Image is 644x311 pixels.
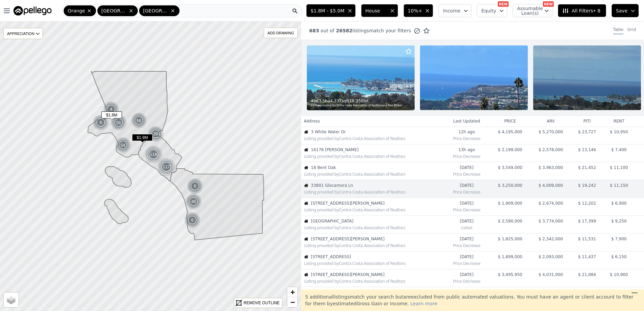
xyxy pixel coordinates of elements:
span: [STREET_ADDRESS][PERSON_NAME] [311,201,443,206]
span: [GEOGRAPHIC_DATA] [311,218,443,224]
span: 683 [309,28,319,33]
img: g3.png [157,158,176,176]
button: House [361,4,398,17]
th: Last Updated [444,116,490,127]
span: $ 9,250 [611,219,627,223]
div: NEW [498,1,509,7]
div: out of listings [301,27,430,34]
span: $1.8M [101,111,122,118]
div: 6 [187,178,203,194]
time: 2025-09-27 06:39 [446,272,487,277]
div: 56 [130,112,148,129]
time: 2025-09-27 21:48 [446,201,487,206]
img: g1.png [93,114,109,131]
span: All Filters • 8 [562,7,600,14]
img: House [304,148,308,152]
div: NEW [543,1,554,7]
div: 5 additional listing s match your search but are excluded from public automated valuations. You m... [301,289,644,311]
div: Table [613,27,623,34]
span: 4,337 [330,98,342,104]
div: Price Decrease [446,152,487,159]
a: Zoom out [287,297,297,307]
th: arv [530,116,571,127]
span: $ 6,900 [611,201,627,206]
span: $ 3,250,000 [498,183,522,188]
img: g2.png [130,112,148,129]
span: $ 2,093,000 [539,254,563,259]
span: $ 3,774,000 [539,219,563,223]
div: Listing provided by Contra Costa Association of Realtors [304,279,443,284]
span: 3 White Water Dr [311,129,443,135]
div: Listing provided by Contra Costa Association of Realtors [304,243,443,248]
div: Listed [446,224,487,231]
span: $ 4,195,000 [498,130,522,134]
a: Layers [4,292,19,307]
button: Income [439,4,472,17]
span: Orange [68,7,85,14]
button: Assumable Loan(s) [513,4,552,17]
span: $ 1,909,000 [498,201,522,206]
span: 16178 [PERSON_NAME] [311,147,443,152]
img: g3.png [144,145,163,164]
span: [STREET_ADDRESS][PERSON_NAME] [311,272,443,277]
div: 6 [184,212,200,228]
div: APPRECIATION [3,28,43,39]
span: $ 1,899,000 [498,254,522,259]
span: [GEOGRAPHIC_DATA] [143,7,169,14]
time: 2025-09-27 15:53 [446,218,487,224]
span: [GEOGRAPHIC_DATA] [101,7,127,14]
span: $ 4,031,000 [539,272,563,277]
span: $ 21,084 [578,272,596,277]
time: 2025-09-28 00:03 [446,183,487,188]
div: $1.9M [132,134,153,144]
img: House [304,166,308,170]
div: Grid [627,27,636,34]
div: Price Decrease [446,206,487,213]
span: [STREET_ADDRESS][PERSON_NAME] [311,236,443,242]
span: $ 21,452 [578,165,596,170]
span: 33801 Glocamora Ln [311,183,443,188]
span: $ 2,342,000 [539,237,563,241]
div: 117 [157,158,175,176]
div: 118 [144,145,163,164]
div: Listing provided by Contra Costa Association of Realtors [304,154,443,159]
span: $ 11,100 [610,165,628,170]
img: House [304,130,308,134]
div: Listing provided by Contra Costa Association of Realtors [304,172,443,177]
div: Price Decrease [446,277,487,284]
th: piti [571,116,603,127]
img: House [304,237,308,241]
div: 54 [115,137,132,154]
button: $1.8M - $5.0M [306,4,355,17]
div: Price Decrease [446,170,487,177]
img: Property Photo 3 [533,45,641,110]
img: House [304,201,308,205]
span: match your filters [369,27,411,34]
div: 28 [148,126,164,142]
span: $ 3,963,000 [539,165,563,170]
time: 2025-09-29 08:34 [446,147,487,152]
span: 10%+ [408,7,422,14]
img: g1.png [187,178,203,194]
span: $ 19,242 [578,183,596,188]
button: Save [612,4,639,17]
div: Price Decrease [446,242,487,248]
span: − [290,298,295,306]
span: $ 23,727 [578,130,596,134]
button: All Filters• 8 [558,4,606,17]
span: $ 7,400 [611,147,627,152]
div: Listing provided by Contra Costa Association of Realtors [304,189,443,195]
span: Assumable Loan(s) [517,6,539,15]
div: ADD DRAWING [264,28,297,38]
span: 26582 [334,28,353,33]
div: 4 bd 3.5 ba sqft lot [311,98,411,104]
span: $ 13,146 [578,147,596,152]
div: Listing provided by Contra Costa Association of Realtors [304,225,443,231]
time: 2025-09-28 04:13 [446,165,487,170]
span: $ 10,950 [610,130,628,134]
div: 46 [186,194,202,210]
span: $ 3,495,950 [498,272,522,277]
time: 2025-09-27 08:42 [446,254,487,260]
div: Listing provided by Contra Costa Association of Realtors [304,207,443,213]
img: Property Photo 2 [420,45,528,110]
